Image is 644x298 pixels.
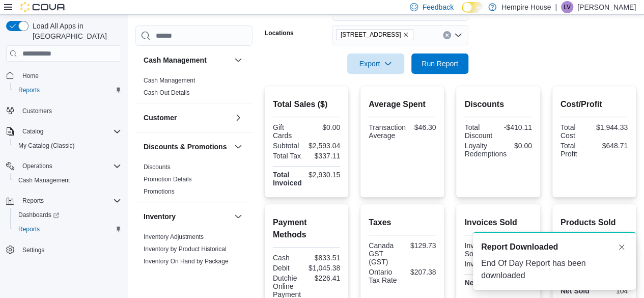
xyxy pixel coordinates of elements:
[596,142,628,150] div: $648.71
[2,103,125,118] button: Customers
[232,112,244,124] button: Customer
[14,140,121,152] span: My Catalog (Classic)
[462,2,483,13] input: Dark Mode
[403,32,409,38] button: Remove 18 Mill Street West from selection in this group
[500,123,532,131] div: -$410.11
[369,123,406,140] div: Transaction Average
[481,257,628,282] div: End Of Day Report has been downloaded
[144,246,227,253] a: Inventory by Product Historical
[481,241,628,253] div: Notification
[144,164,171,171] a: Discounts
[309,123,340,131] div: $0.00
[18,195,121,207] span: Reports
[561,98,628,111] h2: Cost/Profit
[144,77,195,84] a: Cash Management
[10,208,125,222] a: Dashboards
[144,258,229,265] a: Inventory On Hand by Package
[481,241,558,253] span: Report Downloaded
[144,89,190,97] span: Cash Out Details
[273,123,304,140] div: Gift Cards
[422,2,453,12] span: Feedback
[144,113,230,123] button: Customer
[18,70,43,82] a: Home
[144,245,227,253] span: Inventory by Product Historical
[2,124,125,139] button: Catalog
[411,53,468,74] button: Run Report
[18,244,48,256] a: Settings
[555,1,557,13] p: |
[29,21,121,41] span: Load All Apps in [GEOGRAPHIC_DATA]
[18,195,48,207] button: Reports
[309,171,340,179] div: $2,930.15
[18,160,121,172] span: Operations
[22,72,39,80] span: Home
[18,225,40,233] span: Reports
[577,1,636,13] p: [PERSON_NAME]
[144,233,204,241] span: Inventory Adjustments
[14,174,74,186] a: Cash Management
[18,142,75,150] span: My Catalog (Classic)
[10,173,125,187] button: Cash Management
[22,197,44,205] span: Reports
[596,123,628,131] div: $1,944.33
[18,211,59,219] span: Dashboards
[511,142,532,150] div: $0.00
[22,127,43,136] span: Catalog
[144,257,229,265] span: Inventory On Hand by Package
[309,254,340,262] div: $833.51
[144,211,176,222] h3: Inventory
[501,1,551,13] p: Hempire House
[144,76,195,85] span: Cash Management
[22,162,52,170] span: Operations
[454,31,462,39] button: Open list of options
[144,113,177,123] h3: Customer
[265,29,294,37] label: Locations
[135,161,253,202] div: Discounts & Promotions
[369,241,400,266] div: Canada GST (GST)
[273,98,340,111] h2: Total Sales ($)
[273,152,304,160] div: Total Tax
[464,98,531,111] h2: Discounts
[144,89,190,96] a: Cash Out Details
[18,160,57,172] button: Operations
[22,246,44,254] span: Settings
[273,264,304,272] div: Debit
[18,125,47,138] button: Catalog
[14,223,44,235] a: Reports
[144,187,175,196] span: Promotions
[135,74,253,103] div: Cash Management
[232,141,244,153] button: Discounts & Promotions
[615,241,628,253] button: Dismiss toast
[309,274,340,282] div: $226.41
[14,209,121,221] span: Dashboards
[6,64,121,284] nav: Complex example
[369,98,436,111] h2: Average Spent
[369,216,436,229] h2: Taxes
[10,83,125,97] button: Reports
[404,268,436,276] div: $207.38
[462,13,462,13] span: Dark Mode
[10,139,125,153] button: My Catalog (Classic)
[144,55,230,65] button: Cash Management
[144,142,230,152] button: Discounts & Promotions
[2,194,125,208] button: Reports
[404,241,436,250] div: $129.73
[232,54,244,66] button: Cash Management
[18,243,121,256] span: Settings
[14,84,44,96] a: Reports
[18,104,121,117] span: Customers
[561,123,592,140] div: Total Cost
[564,1,571,13] span: LV
[273,142,304,150] div: Subtotal
[341,30,401,40] span: [STREET_ADDRESS]
[18,176,70,184] span: Cash Management
[144,55,207,65] h3: Cash Management
[561,216,628,229] h2: Products Sold
[14,140,79,152] a: My Catalog (Classic)
[144,176,192,183] a: Promotion Details
[14,223,121,235] span: Reports
[561,1,573,13] div: Lukas Vanwart
[144,175,192,183] span: Promotion Details
[410,123,436,131] div: $46.30
[336,29,414,40] span: 18 Mill Street West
